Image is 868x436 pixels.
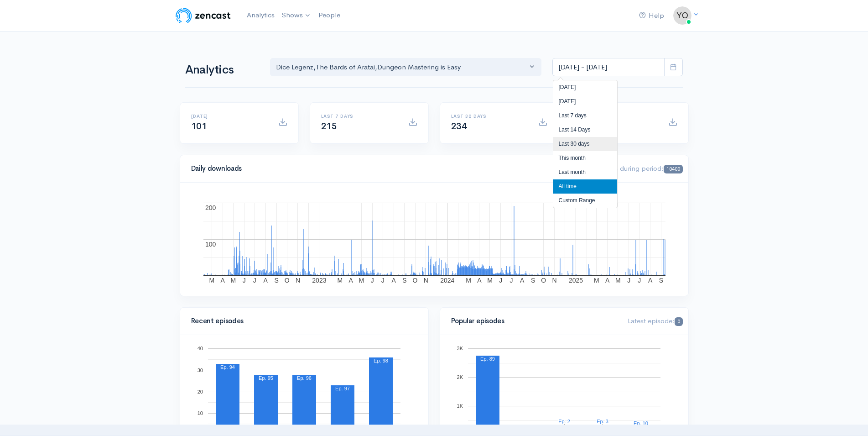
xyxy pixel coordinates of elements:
[553,95,617,109] li: [DATE]
[278,5,315,26] a: Shows
[541,277,546,284] text: O
[553,137,617,151] li: Last 30 days
[487,277,493,284] text: M
[348,277,353,284] text: A
[582,164,682,173] span: Downloads during period:
[628,316,682,325] span: Latest episode:
[659,277,663,284] text: S
[530,277,535,284] text: S
[499,277,502,284] text: J
[466,277,471,284] text: M
[553,123,617,137] li: Last 14 Days
[191,165,572,173] h4: Daily downloads
[220,364,235,370] text: Ep. 94
[480,356,495,362] text: Ep. 89
[402,277,406,284] text: S
[315,5,344,25] a: People
[230,277,236,284] text: M
[174,6,232,25] img: ZenCast Logo
[412,277,417,284] text: O
[191,194,677,285] svg: A chart.
[605,277,610,284] text: A
[185,63,259,77] h1: Analytics
[568,277,582,284] text: 2025
[457,374,463,380] text: 2K
[635,6,668,26] a: Help
[205,204,216,211] text: 200
[259,375,273,381] text: Ep. 95
[553,179,617,194] li: All time
[253,277,256,284] text: J
[374,358,388,363] text: Ep. 98
[552,277,556,284] text: N
[191,114,267,119] h6: [DATE]
[263,277,268,284] text: A
[673,6,691,25] img: ...
[370,277,374,284] text: J
[552,58,665,77] input: analytics date range selector
[209,277,214,284] text: M
[553,80,617,95] li: [DATE]
[197,346,203,351] text: 40
[558,419,570,424] text: Ep. 2
[191,317,412,325] h4: Recent episodes
[243,5,278,25] a: Analytics
[520,277,525,284] text: A
[220,277,225,284] text: A
[337,277,343,284] text: M
[638,277,641,284] text: J
[615,277,621,284] text: M
[594,277,599,284] text: M
[205,241,216,248] text: 100
[297,375,312,381] text: Ep. 96
[553,109,617,123] li: Last 7 days
[423,277,428,284] text: N
[295,277,300,284] text: N
[197,389,203,394] text: 20
[553,165,617,179] li: Last month
[597,419,608,424] text: Ep. 3
[274,277,278,284] text: S
[191,121,207,132] span: 101
[553,194,617,208] li: Custom Range
[270,58,542,77] button: Dice Legenz, The Bards of Aratai, Dungeon Mastering is Easy
[509,277,513,284] text: J
[451,121,467,132] span: 234
[451,114,527,119] h6: Last 30 days
[581,114,657,119] h6: All time
[242,277,245,284] text: J
[359,277,364,284] text: M
[321,114,397,119] h6: Last 7 days
[477,277,482,284] text: A
[634,420,648,426] text: Ep. 10
[284,277,289,284] text: O
[553,151,617,165] li: This month
[440,277,454,284] text: 2024
[335,386,350,391] text: Ep. 97
[312,277,326,284] text: 2023
[197,367,203,373] text: 30
[675,317,682,326] span: 0
[648,277,652,284] text: A
[457,346,463,351] text: 3K
[381,277,384,284] text: J
[391,277,396,284] text: A
[664,165,682,173] span: 10400
[321,121,337,132] span: 215
[451,317,617,325] h4: Popular episodes
[457,403,463,409] text: 1K
[627,277,630,284] text: J
[197,410,203,416] text: 10
[276,62,528,73] div: Dice Legenz , The Bards of Aratai , Dungeon Mastering is Easy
